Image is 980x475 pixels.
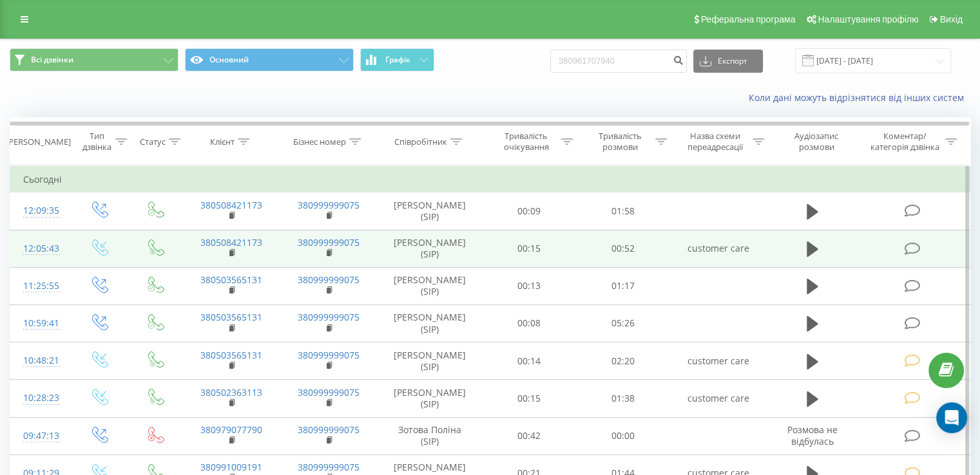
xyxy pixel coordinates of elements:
[185,48,354,71] button: Основний
[23,198,57,223] div: 12:09:35
[10,48,178,71] button: Всі дзвінки
[483,417,576,454] td: 00:42
[210,136,235,147] div: Клієнт
[298,386,360,398] a: 380999999075
[23,348,57,373] div: 10:48:21
[360,48,434,71] button: Графік
[298,461,360,473] a: 380999999075
[787,424,838,447] span: Розмова не відбулась
[200,461,262,473] a: 380991009191
[23,311,57,336] div: 10:59:41
[140,136,166,147] div: Статус
[693,50,763,73] button: Експорт
[200,386,262,398] a: 380502363113
[200,274,262,286] a: 380503565131
[576,192,669,230] td: 01:58
[31,55,73,65] span: Всі дзвінки
[669,380,767,417] td: customer care
[940,14,963,24] span: Вихід
[682,131,749,153] div: Назва схеми переадресації
[23,236,57,261] div: 12:05:43
[749,91,970,104] a: Коли дані можуть відрізнятися вiд інших систем
[378,304,483,342] td: [PERSON_NAME] (SIP)
[494,131,559,153] div: Тривалість очікування
[576,304,669,342] td: 05:26
[483,304,576,342] td: 00:08
[483,380,576,417] td: 00:15
[23,386,57,411] div: 10:28:23
[818,14,918,24] span: Налаштування профілю
[576,417,669,454] td: 00:00
[483,230,576,267] td: 00:15
[576,380,669,417] td: 01:38
[588,131,652,153] div: Тривалість розмови
[378,342,483,380] td: [PERSON_NAME] (SIP)
[378,417,483,454] td: Зотова Поліна (SIP)
[6,136,71,147] div: [PERSON_NAME]
[378,267,483,304] td: [PERSON_NAME] (SIP)
[23,274,57,299] div: 11:25:55
[293,136,346,147] div: Бізнес номер
[576,230,669,267] td: 00:52
[867,131,942,153] div: Коментар/категорія дзвінка
[936,402,967,433] div: Open Intercom Messenger
[200,349,262,361] a: 380503565131
[576,342,669,380] td: 02:20
[576,267,669,304] td: 01:17
[701,14,796,24] span: Реферальна програма
[298,424,360,436] a: 380999999075
[378,380,483,417] td: [PERSON_NAME] (SIP)
[298,199,360,211] a: 380999999075
[200,199,262,211] a: 380508421173
[200,311,262,323] a: 380503565131
[200,236,262,248] a: 380508421173
[550,50,687,73] input: Пошук за номером
[669,342,767,380] td: customer care
[483,192,576,230] td: 00:09
[483,342,576,380] td: 00:14
[298,236,360,248] a: 380999999075
[483,267,576,304] td: 00:13
[81,131,111,153] div: Тип дзвінка
[298,274,360,286] a: 380999999075
[394,136,447,147] div: Співробітник
[378,192,483,230] td: [PERSON_NAME] (SIP)
[378,230,483,267] td: [PERSON_NAME] (SIP)
[298,311,360,323] a: 380999999075
[10,167,970,192] td: Сьогодні
[200,424,262,436] a: 380979077790
[669,230,767,267] td: customer care
[298,349,360,361] a: 380999999075
[23,424,57,449] div: 09:47:13
[385,55,410,64] span: Графік
[779,131,854,153] div: Аудіозапис розмови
